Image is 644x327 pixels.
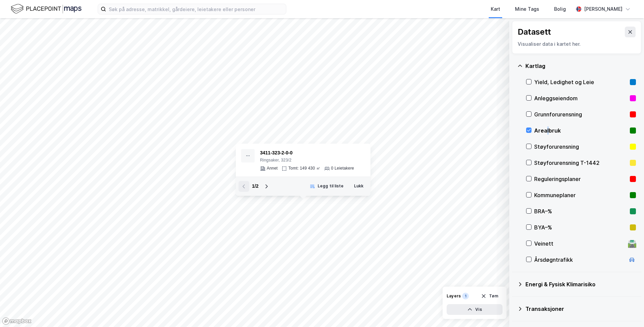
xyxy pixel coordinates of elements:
[534,143,627,151] div: Støyforurensning
[534,110,627,118] div: Grunnforurensning
[106,4,286,14] input: Søk på adresse, matrikkel, gårdeiere, leietakere eller personer
[331,166,354,171] div: 0 Leietakere
[515,5,539,13] div: Mine Tags
[534,256,625,264] div: Årsdøgntrafikk
[305,181,348,192] button: Legg til liste
[11,3,82,15] img: logo.f888ab2527a4732fd821a326f86c7f29.svg
[534,207,627,215] div: BRA–%
[627,239,637,248] div: 🛣️
[252,182,258,190] div: 1 / 2
[260,158,354,163] div: Ringsaker, 323/2
[288,166,320,171] div: Tomt: 149 430 ㎡
[534,191,627,199] div: Kommuneplaner
[447,293,461,299] div: Layers
[447,304,503,315] button: Vis
[518,40,636,48] div: Visualiser data i kartet her.
[525,280,636,288] div: Energi & Fysisk Klimarisiko
[267,166,278,171] div: Annet
[350,181,368,192] button: Lukk
[534,175,627,183] div: Reguleringsplaner
[260,149,354,157] div: 3411-323-2-0-0
[518,27,551,37] div: Datasett
[2,317,32,325] a: Mapbox homepage
[610,295,644,327] div: Kontrollprogram for chat
[534,94,627,102] div: Anleggseiendom
[534,78,627,86] div: Yield, Ledighet og Leie
[477,291,503,301] button: Tøm
[534,159,627,167] div: Støyforurensning T-1442
[491,5,500,13] div: Kart
[525,62,636,70] div: Kartlag
[525,305,636,313] div: Transaksjoner
[554,5,566,13] div: Bolig
[462,293,469,299] div: 1
[610,295,644,327] iframe: Chat Widget
[534,223,627,231] div: BYA–%
[534,240,625,248] div: Veinett
[584,5,622,13] div: [PERSON_NAME]
[534,126,627,135] div: Arealbruk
